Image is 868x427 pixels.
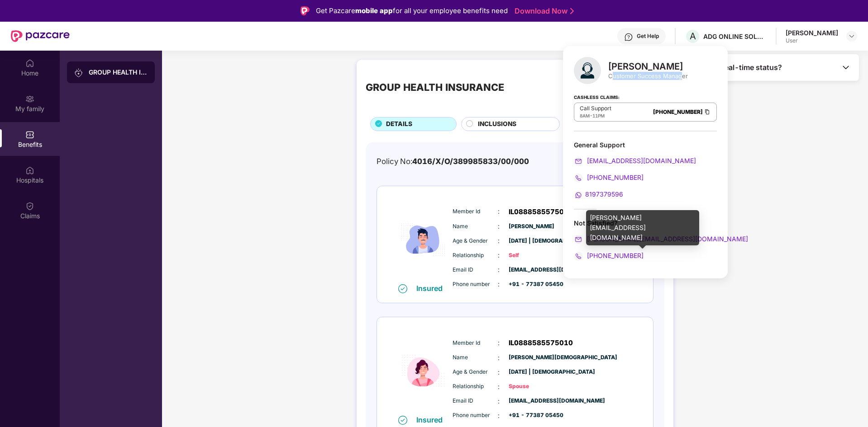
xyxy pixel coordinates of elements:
div: ADG ONLINE SOLUTIONS PRIVATE LIMITED [703,32,767,41]
a: [PHONE_NUMBER] [574,174,644,181]
div: Policy No: [377,155,529,167]
span: INCLUSIONS [478,119,516,129]
span: : [498,221,500,231]
div: GROUP HEALTH INSURANCE [366,80,504,95]
span: IL0888585575010 [509,338,573,348]
div: GROUP HEALTH INSURANCE [89,68,148,77]
div: [PERSON_NAME] [608,61,688,72]
span: [PERSON_NAME][DEMOGRAPHIC_DATA] [509,353,554,362]
p: Call Support [580,105,611,112]
div: [PERSON_NAME][EMAIL_ADDRESS][DOMAIN_NAME] [586,210,699,245]
span: : [498,367,500,377]
span: Relationship [453,382,498,391]
img: Toggle Icon [841,63,850,72]
span: [PHONE_NUMBER] [585,174,644,181]
span: [PERSON_NAME][EMAIL_ADDRESS][DOMAIN_NAME] [585,235,748,243]
img: svg+xml;base64,PHN2ZyBpZD0iQmVuZWZpdHMiIHhtbG5zPSJodHRwOi8vd3d3LnczLm9yZy8yMDAwL3N2ZyIgd2lkdGg9Ij... [25,130,34,139]
span: Self [509,251,554,260]
span: : [498,382,500,392]
span: Phone number [453,280,498,289]
img: svg+xml;base64,PHN2ZyBpZD0iQ2xhaW0iIHhtbG5zPSJodHRwOi8vd3d3LnczLm9yZy8yMDAwL3N2ZyIgd2lkdGg9IjIwIi... [25,202,34,211]
span: 11PM [592,113,605,118]
a: 8197379596 [574,190,623,198]
img: svg+xml;base64,PHN2ZyB4bWxucz0iaHR0cDovL3d3dy53My5vcmcvMjAwMC9zdmciIHdpZHRoPSIxNiIgaGVpZ2h0PSIxNi... [398,416,407,425]
span: Name [453,353,498,362]
span: : [498,279,500,289]
img: svg+xml;base64,PHN2ZyBpZD0iSG9tZSIgeG1sbnM9Imh0dHA6Ly93d3cudzMub3JnLzIwMDAvc3ZnIiB3aWR0aD0iMjAiIG... [25,59,34,68]
span: 8197379596 [585,190,623,198]
span: : [498,411,500,421]
img: svg+xml;base64,PHN2ZyB4bWxucz0iaHR0cDovL3d3dy53My5vcmcvMjAwMC9zdmciIHhtbG5zOnhsaW5rPSJodHRwOi8vd3... [574,57,601,84]
img: svg+xml;base64,PHN2ZyB4bWxucz0iaHR0cDovL3d3dy53My5vcmcvMjAwMC9zdmciIHdpZHRoPSIyMCIgaGVpZ2h0PSIyMC... [574,235,583,244]
span: Email ID [453,397,498,405]
div: Not Satisfied? [574,219,717,261]
img: svg+xml;base64,PHN2ZyB4bWxucz0iaHR0cDovL3d3dy53My5vcmcvMjAwMC9zdmciIHdpZHRoPSIyMCIgaGVpZ2h0PSIyMC... [574,157,583,166]
div: Insured [416,284,448,293]
span: : [498,353,500,363]
span: Member Id [453,339,498,347]
span: [EMAIL_ADDRESS][DOMAIN_NAME] [509,266,554,274]
div: Get Help [637,33,659,40]
div: General Support [574,141,717,149]
a: [EMAIL_ADDRESS][DOMAIN_NAME] [574,157,696,164]
span: DETAILS [386,119,412,129]
img: svg+xml;base64,PHN2ZyB4bWxucz0iaHR0cDovL3d3dy53My5vcmcvMjAwMC9zdmciIHdpZHRoPSIyMCIgaGVpZ2h0PSIyMC... [574,174,583,183]
a: [PHONE_NUMBER] [653,108,703,115]
img: Logo [300,6,310,15]
span: [DATE] | [DEMOGRAPHIC_DATA] [509,237,554,245]
span: [DATE] | [DEMOGRAPHIC_DATA] [509,368,554,376]
img: svg+xml;base64,PHN2ZyBpZD0iSG9zcGl0YWxzIiB4bWxucz0iaHR0cDovL3d3dy53My5vcmcvMjAwMC9zdmciIHdpZHRoPS... [25,166,34,175]
span: A [690,31,696,42]
div: [PERSON_NAME] [786,28,838,37]
span: Member Id [453,207,498,216]
a: [PERSON_NAME][EMAIL_ADDRESS][DOMAIN_NAME] [574,235,748,243]
span: Age & Gender [453,237,498,245]
div: - [580,112,611,119]
strong: mobile app [355,6,393,15]
img: svg+xml;base64,PHN2ZyB4bWxucz0iaHR0cDovL3d3dy53My5vcmcvMjAwMC9zdmciIHdpZHRoPSIyMCIgaGVpZ2h0PSIyMC... [574,191,583,200]
div: User [786,37,838,44]
img: svg+xml;base64,PHN2ZyBpZD0iSGVscC0zMngzMiIgeG1sbnM9Imh0dHA6Ly93d3cudzMub3JnLzIwMDAvc3ZnIiB3aWR0aD... [624,33,633,42]
div: Not Satisfied? [574,219,717,227]
span: : [498,206,500,216]
span: [PERSON_NAME] [509,222,554,231]
span: : [498,265,500,275]
span: [EMAIL_ADDRESS][DOMAIN_NAME] [585,157,696,164]
span: +91 - 77387 05450 [509,411,554,420]
img: svg+xml;base64,PHN2ZyB4bWxucz0iaHR0cDovL3d3dy53My5vcmcvMjAwMC9zdmciIHdpZHRoPSIyMCIgaGVpZ2h0PSIyMC... [574,252,583,261]
span: IL0888585575000 [509,206,573,217]
span: Need Real-time status? [700,63,782,72]
img: svg+xml;base64,PHN2ZyB4bWxucz0iaHR0cDovL3d3dy53My5vcmcvMjAwMC9zdmciIHdpZHRoPSIxNiIgaGVpZ2h0PSIxNi... [398,284,407,293]
img: icon [396,327,450,415]
span: 8AM [580,113,590,118]
img: svg+xml;base64,PHN2ZyBpZD0iRHJvcGRvd24tMzJ4MzIiIHhtbG5zPSJodHRwOi8vd3d3LnczLm9yZy8yMDAwL3N2ZyIgd2... [848,33,855,40]
span: Spouse [509,382,554,391]
strong: Cashless Claims: [574,92,620,102]
div: General Support [574,141,717,200]
div: Customer Success Manager [608,72,688,80]
span: 4016/X/O/389985833/00/000 [412,157,529,166]
span: Age & Gender [453,368,498,376]
span: : [498,250,500,260]
span: : [498,396,500,406]
span: Name [453,222,498,231]
span: Email ID [453,266,498,274]
div: Get Pazcare for all your employee benefits need [316,5,508,16]
img: New Pazcare Logo [11,30,70,42]
span: : [498,236,500,246]
span: +91 - 77387 05450 [509,280,554,289]
span: Phone number [453,411,498,420]
div: Insured [416,415,448,424]
img: Clipboard Icon [704,108,711,116]
img: icon [396,196,450,284]
img: svg+xml;base64,PHN2ZyB3aWR0aD0iMjAiIGhlaWdodD0iMjAiIHZpZXdCb3g9IjAgMCAyMCAyMCIgZmlsbD0ibm9uZSIgeG... [74,68,83,77]
img: Stroke [570,6,574,16]
span: [EMAIL_ADDRESS][DOMAIN_NAME] [509,397,554,405]
span: : [498,338,500,348]
span: Relationship [453,251,498,260]
img: svg+xml;base64,PHN2ZyB3aWR0aD0iMjAiIGhlaWdodD0iMjAiIHZpZXdCb3g9IjAgMCAyMCAyMCIgZmlsbD0ibm9uZSIgeG... [25,94,34,103]
a: Download Now [515,6,571,16]
a: [PHONE_NUMBER] [574,252,644,259]
span: [PHONE_NUMBER] [585,252,644,259]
